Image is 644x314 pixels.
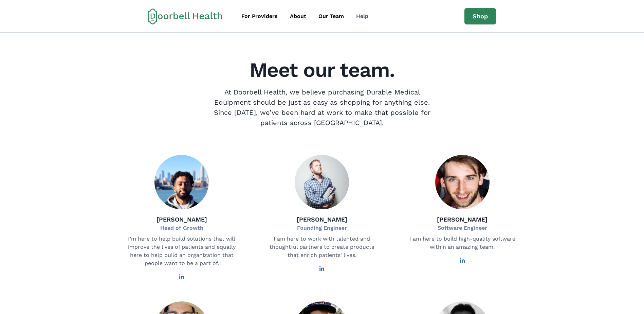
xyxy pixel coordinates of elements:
[154,155,209,209] img: Fadhi Ali
[318,12,344,20] div: Our Team
[297,224,347,232] p: Founding Engineer
[464,8,496,24] a: Shop
[356,12,368,20] div: Help
[297,215,347,224] p: [PERSON_NAME]
[241,12,278,20] div: For Providers
[236,10,283,23] a: For Providers
[268,235,376,259] p: I am here to work with talented and thoughtful partners to create products that enrich patients' ...
[157,215,207,224] p: [PERSON_NAME]
[435,155,490,209] img: Agustín Brandoni
[351,10,374,23] a: Help
[408,235,517,251] p: I am here to build high-quality software within an amazing team.
[313,10,349,23] a: Our Team
[437,224,487,232] p: Software Engineer
[295,155,349,209] img: Drew Baumann
[437,215,487,224] p: [PERSON_NAME]
[208,87,436,128] p: At Doorbell Health, we believe purchasing Durable Medical Equipment should be just as easy as sho...
[290,12,306,20] div: About
[127,235,236,267] p: I’m here to help build solutions that will improve the lives of patients and equally here to help...
[116,60,529,80] h2: Meet our team.
[157,224,207,232] p: Head of Growth
[284,10,312,23] a: About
